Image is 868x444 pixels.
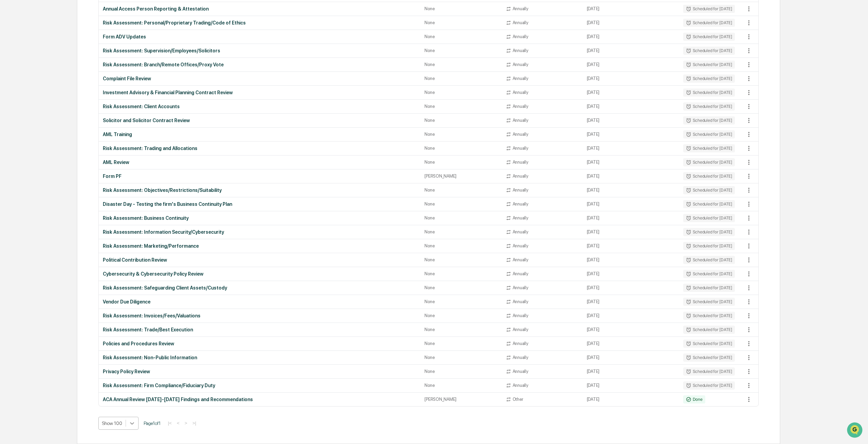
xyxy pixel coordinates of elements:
[683,102,735,111] div: Scheduled for [DATE]
[103,20,416,26] div: Risk Assessment: Personal/Proprietary Trading/Code of Ethics
[683,312,735,320] div: Scheduled for [DATE]
[513,104,528,109] div: Annually
[583,44,679,58] td: [DATE]
[683,200,735,208] div: Scheduled for [DATE]
[424,132,497,137] div: None
[583,253,679,267] td: [DATE]
[583,155,679,169] td: [DATE]
[683,353,735,362] div: Scheduled for [DATE]
[683,326,735,334] div: Scheduled for [DATE]
[424,257,497,262] div: None
[47,83,87,95] a: 🗄️Attestations
[175,420,182,426] button: <
[424,62,497,67] div: None
[583,114,679,128] td: [DATE]
[513,341,528,346] div: Annually
[683,47,735,55] div: Scheduled for [DATE]
[513,187,528,193] div: Annually
[424,20,497,25] div: None
[513,6,528,11] div: Annually
[683,144,735,152] div: Scheduled for [DATE]
[513,355,528,360] div: Annually
[56,86,84,93] span: Attestations
[683,75,735,83] div: Scheduled for [DATE]
[513,48,528,53] div: Annually
[424,6,497,11] div: None
[513,271,528,276] div: Annually
[424,299,497,304] div: None
[103,104,416,109] div: Risk Assessment: Client Accounts
[513,34,528,39] div: Annually
[583,142,679,155] td: [DATE]
[424,285,497,290] div: None
[424,229,497,234] div: None
[583,128,679,142] td: [DATE]
[424,146,497,151] div: None
[103,229,416,235] div: Risk Assessment: Information Security/Cybersecurity
[68,115,82,120] span: Pylon
[424,215,497,220] div: None
[583,379,679,393] td: [DATE]
[424,327,497,332] div: None
[683,284,735,292] div: Scheduled for [DATE]
[424,271,497,276] div: None
[424,118,497,123] div: None
[103,201,416,207] div: Disaster Day - Testing the firm's Business Continuity Plan
[424,243,497,248] div: None
[424,355,497,360] div: None
[424,383,497,388] div: None
[846,422,865,440] iframe: Open customer support
[513,20,528,25] div: Annually
[4,96,46,108] a: 🔎Data Lookup
[683,19,735,27] div: Scheduled for [DATE]
[103,313,416,318] div: Risk Assessment: Invoices/Fees/Valuations
[683,298,735,306] div: Scheduled for [DATE]
[103,34,416,39] div: Form ADV Updates
[7,86,12,92] div: 🖐️
[7,99,12,105] div: 🔎
[103,118,416,123] div: Solicitor and Solicitor Contract Review
[424,160,497,165] div: None
[513,132,528,137] div: Annually
[14,99,43,105] span: Data Lookup
[424,313,497,318] div: None
[182,420,189,426] button: >
[583,295,679,309] td: [DATE]
[4,83,47,95] a: 🖐️Preclearance
[103,299,416,305] div: Vendor Due Diligence
[513,257,528,262] div: Annually
[583,351,679,365] td: [DATE]
[14,86,44,93] span: Preclearance
[513,160,528,165] div: Annually
[583,267,679,281] td: [DATE]
[103,341,416,346] div: Policies and Procedures Review
[103,132,416,137] div: AML Training
[683,88,735,97] div: Scheduled for [DATE]
[513,146,528,151] div: Annually
[683,214,735,222] div: Scheduled for [DATE]
[683,395,705,404] div: Done
[103,285,416,291] div: Risk Assessment: Safeguarding Client Assets/Custody
[683,367,735,376] div: Scheduled for [DATE]
[683,256,735,264] div: Scheduled for [DATE]
[424,341,497,346] div: None
[103,355,416,360] div: Risk Assessment: Non-Public Information
[683,186,735,194] div: Scheduled for [DATE]
[7,14,124,25] p: How can we help?
[424,90,497,95] div: None
[683,340,735,348] div: Scheduled for [DATE]
[166,420,174,426] button: |<
[49,86,55,92] div: 🗄️
[513,215,528,220] div: Annually
[513,62,528,67] div: Annually
[103,327,416,332] div: Risk Assessment: Trade/Best Execution
[513,174,528,179] div: Annually
[583,169,679,183] td: [DATE]
[683,116,735,125] div: Scheduled for [DATE]
[103,146,416,151] div: Risk Assessment: Trading and Allocations
[583,72,679,86] td: [DATE]
[103,369,416,374] div: Privacy Policy Review
[424,174,497,179] div: [PERSON_NAME]
[116,54,124,62] button: Start new chat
